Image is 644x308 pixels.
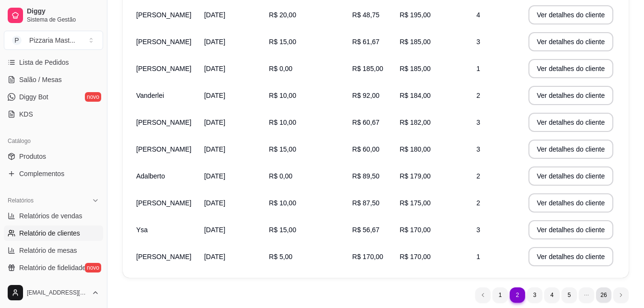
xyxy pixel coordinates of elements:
a: Relatório de mesas [4,243,103,258]
span: R$ 15,00 [269,38,296,46]
button: Ver detalhes do cliente [528,140,614,159]
li: pagination item 4 [544,287,560,303]
button: Ver detalhes do cliente [528,166,614,186]
a: DiggySistema de Gestão [4,4,103,27]
span: R$ 10,00 [269,199,296,207]
a: Produtos [4,149,103,164]
span: 3 [477,38,480,46]
span: R$ 195,00 [399,11,431,19]
span: [DATE] [204,65,225,72]
span: R$ 185,00 [399,38,431,46]
a: Lista de Pedidos [4,55,103,70]
span: R$ 10,00 [269,118,296,126]
li: dots element [579,287,594,303]
span: 1 [477,253,480,261]
span: 4 [477,11,480,19]
span: R$ 89,50 [352,172,380,180]
button: Select a team [4,31,103,50]
span: R$ 61,67 [352,38,380,46]
span: R$ 20,00 [269,11,296,19]
span: Diggy [27,7,99,16]
span: R$ 185,00 [399,65,431,72]
span: Relatório de clientes [19,228,80,238]
button: Ver detalhes do cliente [528,220,614,239]
li: pagination item 2 active [510,287,525,303]
span: R$ 179,00 [399,172,431,180]
span: R$ 92,00 [352,92,380,99]
button: Ver detalhes do cliente [528,5,614,24]
span: [PERSON_NAME] [136,145,191,153]
span: R$ 170,00 [352,253,384,261]
li: pagination item 5 [562,287,577,303]
button: [EMAIL_ADDRESS][DOMAIN_NAME] [4,281,103,304]
span: R$ 184,00 [399,92,431,99]
li: pagination item 26 [596,287,611,303]
span: Salão / Mesas [19,75,62,84]
span: R$ 60,67 [352,118,380,126]
span: Sistema de Gestão [27,16,99,24]
span: [DATE] [204,226,225,234]
span: R$ 87,50 [352,199,380,207]
button: Ver detalhes do cliente [528,113,614,132]
span: R$ 5,00 [269,253,293,261]
a: KDS [4,107,103,122]
span: [DATE] [204,38,225,46]
span: [DATE] [204,199,225,207]
span: Adalberto [136,172,165,180]
span: [DATE] [204,92,225,99]
span: R$ 0,00 [269,65,293,72]
span: Relatório de mesas [19,246,77,255]
a: Relatórios de vendas [4,208,103,224]
a: Relatório de fidelidadenovo [4,260,103,275]
span: [PERSON_NAME] [136,118,191,126]
a: Complementos [4,166,103,181]
span: 2 [477,172,480,180]
span: [PERSON_NAME] [136,11,191,19]
nav: pagination navigation [470,283,633,308]
span: Ysa [136,226,148,234]
span: R$ 15,00 [269,226,296,234]
span: 3 [477,226,480,234]
span: KDS [19,109,33,119]
span: R$ 180,00 [399,145,431,153]
div: Pizzaria Mast ... [29,36,75,45]
span: Produtos [19,152,46,161]
span: 1 [477,65,480,72]
span: R$ 60,00 [352,145,380,153]
li: next page button [613,287,629,303]
span: [DATE] [204,118,225,126]
span: [PERSON_NAME] [136,65,191,72]
span: 2 [477,199,480,207]
li: pagination item 1 [492,287,508,303]
span: R$ 185,00 [352,65,384,72]
span: 3 [477,145,480,153]
button: Ver detalhes do cliente [528,247,614,266]
span: Lista de Pedidos [19,58,69,67]
span: Relatório de fidelidade [19,263,86,272]
span: 2 [477,92,480,99]
span: Complementos [19,169,64,178]
span: Vanderlei [136,92,164,99]
span: R$ 0,00 [269,172,293,180]
button: Ver detalhes do cliente [528,86,614,105]
a: Relatório de clientes [4,225,103,241]
span: R$ 170,00 [399,226,431,234]
span: R$ 170,00 [399,253,431,261]
span: [DATE] [204,145,225,153]
span: R$ 15,00 [269,145,296,153]
span: [PERSON_NAME] [136,38,191,46]
a: Salão / Mesas [4,72,103,87]
span: [DATE] [204,172,225,180]
span: Diggy Bot [19,92,48,102]
li: pagination item 3 [527,287,542,303]
span: R$ 10,00 [269,92,296,99]
span: [PERSON_NAME] [136,199,191,207]
span: [DATE] [204,11,225,19]
div: Catálogo [4,133,103,149]
li: previous page button [475,287,491,303]
button: Ver detalhes do cliente [528,59,614,78]
span: [EMAIL_ADDRESS][DOMAIN_NAME] [27,289,88,296]
button: Ver detalhes do cliente [528,193,614,213]
span: Relatórios [8,197,34,204]
span: Relatórios de vendas [19,211,82,221]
